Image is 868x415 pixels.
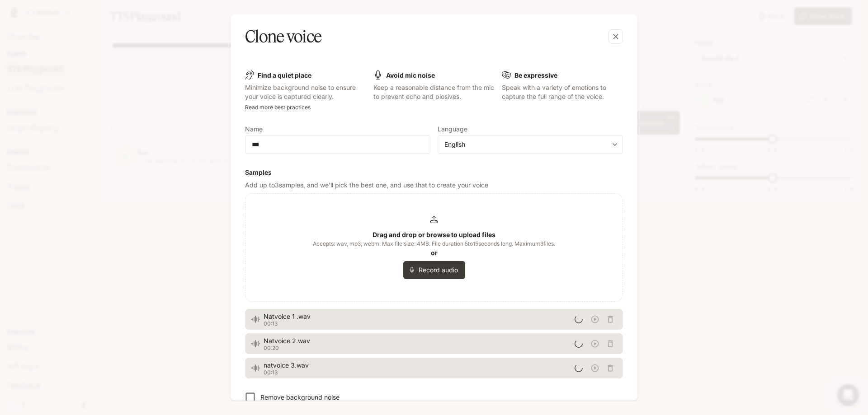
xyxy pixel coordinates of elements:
b: Avoid mic noise [386,71,435,79]
b: Drag and drop or browse to upload files [373,231,495,238]
p: Speak with a variety of emotions to capture the full range of the voice. [502,83,623,101]
p: Remove background noise [260,393,340,402]
p: 00:13 [264,321,575,326]
p: Minimize background noise to ensure your voice is captured clearly. [245,83,366,101]
p: Add up to 3 samples, and we'll pick the best one, and use that to create your voice [245,181,623,190]
p: Keep a reasonable distance from the mic to prevent echo and plosives. [373,83,495,101]
p: Name [245,126,263,132]
button: Record audio [403,261,465,279]
div: English [438,140,623,149]
b: Be expressive [514,71,557,79]
div: English [444,140,608,149]
h5: Clone voice [245,25,321,48]
b: Find a quiet place [258,71,311,79]
a: Read more best practices [245,104,311,111]
span: Natvoice 1 .wav [264,312,575,321]
p: 00:20 [264,345,575,351]
p: 00:13 [264,370,575,375]
span: Accepts: wav, mp3, webm. Max file size: 4MB. File duration 5 to 15 seconds long. Maximum 3 files. [313,239,555,248]
span: Natvoice 2.wav [264,336,575,345]
p: Language [438,126,467,132]
b: or [431,249,438,256]
h6: Samples [245,168,623,177]
span: natvoice 3.wav [264,361,575,370]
